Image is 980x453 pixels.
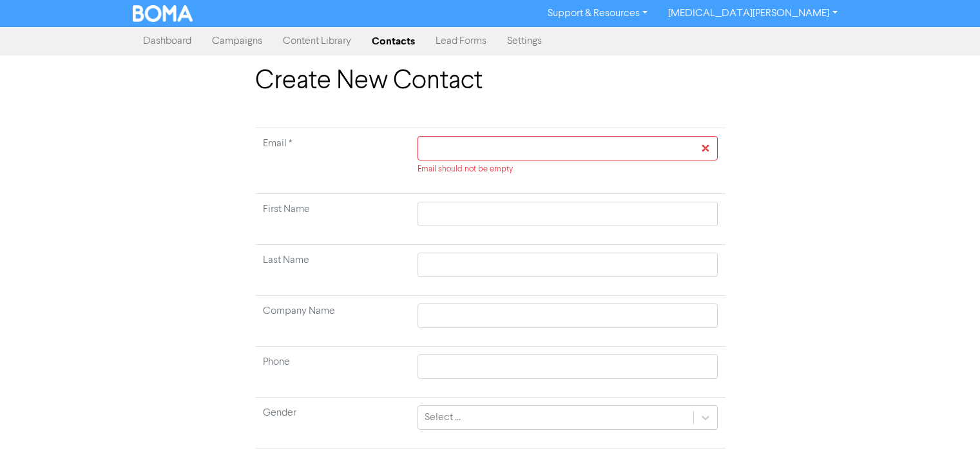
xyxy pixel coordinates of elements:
[202,28,273,54] a: Campaigns
[658,3,847,24] a: [MEDICAL_DATA][PERSON_NAME]
[255,128,410,194] td: Required
[497,28,552,54] a: Settings
[418,163,717,175] div: Email should not be empty
[255,347,410,398] td: Phone
[425,410,461,425] div: Select ...
[361,28,425,54] a: Contacts
[255,245,410,296] td: Last Name
[255,398,410,448] td: Gender
[255,194,410,245] td: First Name
[537,3,658,24] a: Support & Resources
[425,28,497,54] a: Lead Forms
[255,66,725,97] h1: Create New Contact
[916,391,980,453] iframe: Chat Widget
[255,296,410,347] td: Company Name
[133,5,193,22] img: BOMA Logo
[133,28,202,54] a: Dashboard
[273,28,361,54] a: Content Library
